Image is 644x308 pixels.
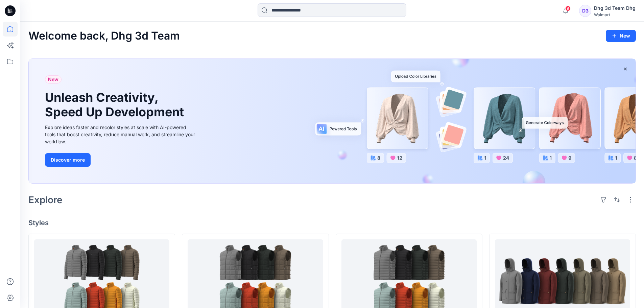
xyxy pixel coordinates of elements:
[579,5,591,17] div: D3
[606,30,636,42] button: New
[45,153,91,167] button: Discover more
[28,219,636,227] h4: Styles
[594,12,636,17] div: Walmart
[594,4,636,12] div: Dhg 3d Team Dhg
[45,90,187,119] h1: Unleash Creativity, Speed Up Development
[45,124,197,145] div: Explore ideas faster and recolor styles at scale with AI-powered tools that boost creativity, red...
[45,153,197,167] a: Discover more
[28,30,180,42] h2: Welcome back, Dhg 3d Team
[565,6,571,11] span: 9
[28,194,63,205] h2: Explore
[48,75,58,84] span: New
